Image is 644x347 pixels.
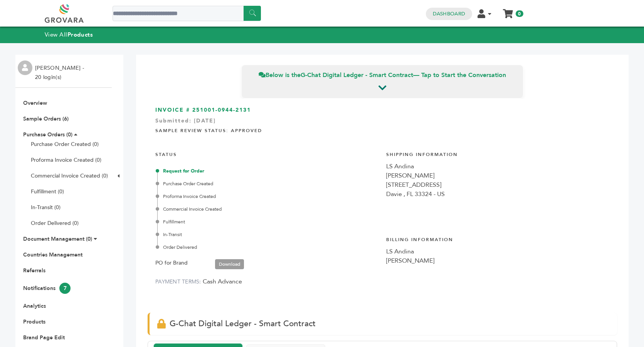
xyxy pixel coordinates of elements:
div: In-Transit [157,231,378,238]
label: PAYMENT TERMS: [155,278,201,285]
strong: Products [67,31,93,39]
a: In-Transit (0) [31,204,61,211]
a: Purchase Orders (0) [23,131,72,138]
a: Commercial Invoice Created (0) [31,172,108,179]
div: Davie , FL 33324 - US [386,189,609,199]
label: PO for Brand [155,258,188,268]
a: Proforma Invoice Created (0) [31,156,101,164]
span: 0 [516,10,523,17]
h4: Sample Review Status: Approved [155,122,609,138]
a: Notifications7 [23,285,71,292]
li: [PERSON_NAME] - 20 login(s) [35,64,86,82]
a: Products [23,318,45,325]
span: Cash Advance [203,277,242,286]
div: Commercial Invoice Created [157,206,378,213]
div: LS Andina [386,247,609,256]
div: Proforma Invoice Created [157,193,378,200]
div: [STREET_ADDRESS] [386,180,609,189]
a: Brand Page Edit [23,334,65,341]
a: Countries Management [23,251,82,258]
a: Document Management (0) [23,235,92,243]
div: Request for Order [157,168,378,174]
a: Sample Orders (6) [23,115,69,122]
a: Analytics [23,302,46,310]
input: Search a product or brand... [113,6,261,21]
img: profile.png [18,60,32,75]
span: 7 [59,283,71,294]
div: [PERSON_NAME] [386,171,609,180]
h4: Billing Information [386,231,609,247]
a: View AllProducts [45,31,93,39]
a: Dashboard [433,10,465,17]
div: LS Andina [386,162,609,171]
div: Order Delivered [157,244,378,251]
h3: INVOICE # 251001-0944-2131 [155,106,609,114]
span: Below is the — Tap to Start the Conversation [259,71,506,79]
a: Order Delivered (0) [31,220,79,227]
a: Referrals [23,267,45,274]
div: Submitted: [DATE] [155,117,609,129]
a: Purchase Order Created (0) [31,141,99,148]
a: Download [215,259,244,269]
div: [PERSON_NAME] [386,256,609,265]
a: My Cart [503,7,512,15]
h4: STATUS [155,146,378,162]
a: Fulfillment (0) [31,188,64,195]
a: Overview [23,99,47,107]
span: G-Chat Digital Ledger - Smart Contract [170,318,316,329]
strong: G-Chat Digital Ledger - Smart Contract [301,71,413,79]
div: Fulfillment [157,218,378,225]
h4: Shipping Information [386,146,609,162]
div: Purchase Order Created [157,180,378,187]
